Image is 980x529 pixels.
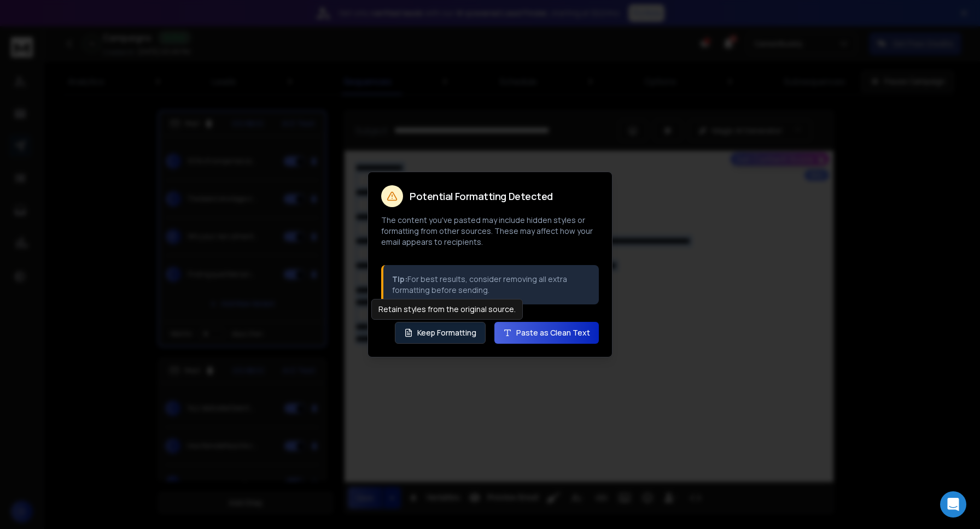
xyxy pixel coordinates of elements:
strong: Tip: [392,274,407,284]
p: The content you've pasted may include hidden styles or formatting from other sources. These may a... [381,215,599,248]
div: Retain styles from the original source. [371,299,523,320]
h2: Potential Formatting Detected [410,191,553,201]
p: For best results, consider removing all extra formatting before sending. [392,274,590,296]
div: Open Intercom Messenger [940,491,966,518]
button: Keep Formatting [395,322,486,344]
button: Paste as Clean Text [494,322,599,344]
